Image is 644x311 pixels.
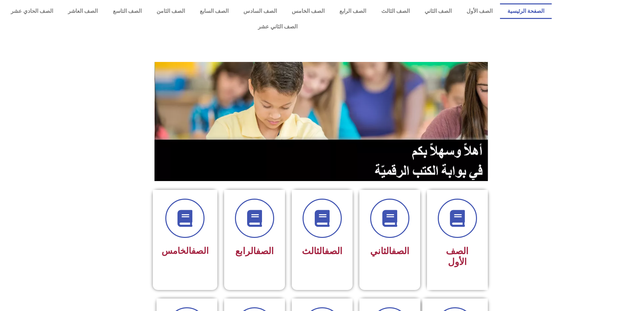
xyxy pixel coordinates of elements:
a: الصف الثامن [149,3,192,19]
span: الثاني [370,246,409,257]
a: الصف الرابع [332,3,374,19]
a: الصف [256,246,274,257]
a: الصف التاسع [105,3,149,19]
a: الصف الأول [459,3,500,19]
a: الصف العاشر [61,3,105,19]
span: الصف الأول [446,246,469,267]
span: الرابع [235,246,274,257]
span: الخامس [162,246,209,256]
a: الصف الثاني [417,3,459,19]
a: الصف [391,246,409,257]
a: الصف الخامس [284,3,332,19]
a: الصف [191,246,209,256]
a: الصف السابع [192,3,236,19]
a: الصفحة الرئيسية [500,3,552,19]
a: الصف الحادي عشر [3,3,61,19]
a: الصف [325,246,342,257]
a: الصف الثاني عشر [3,19,552,35]
a: الصف السادس [236,3,284,19]
a: الصف الثالث [374,3,417,19]
span: الثالث [302,246,342,257]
